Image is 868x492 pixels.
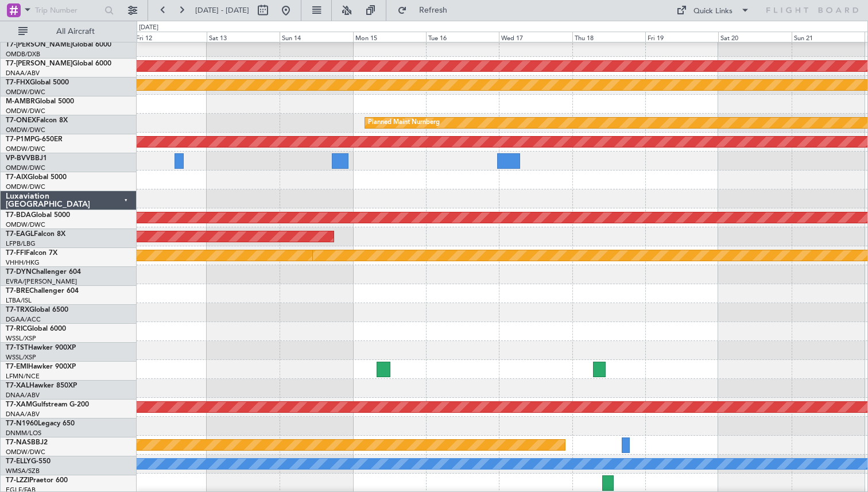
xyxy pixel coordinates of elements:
a: VHHH/HKG [6,258,40,267]
a: T7-NASBBJ2 [6,439,48,446]
div: Sun 14 [280,32,352,42]
a: T7-N1960Legacy 650 [6,420,75,427]
a: T7-BDAGlobal 5000 [6,212,70,219]
span: T7-AIX [6,174,28,181]
span: T7-LZZI [6,477,29,484]
span: T7-[PERSON_NAME] [6,41,72,48]
a: DNMM/LOS [6,429,41,437]
a: OMDW/DWC [6,88,45,96]
span: T7-ELLY [6,458,31,465]
a: DNAA/ABV [6,410,40,419]
a: T7-[PERSON_NAME]Global 6000 [6,41,111,48]
a: OMDW/DWC [6,448,45,456]
div: Sun 21 [792,32,865,42]
a: OMDW/DWC [6,145,45,153]
div: Quick Links [693,6,733,17]
a: T7-[PERSON_NAME]Global 6000 [6,60,111,67]
a: T7-BREChallenger 604 [6,288,79,295]
span: T7-N1960 [6,420,38,427]
span: T7-EAGL [6,231,34,238]
span: M-AMBR [6,98,35,105]
span: T7-TRX [6,307,29,313]
a: M-AMBRGlobal 5000 [6,98,74,105]
span: T7-BDA [6,212,31,219]
span: T7-NAS [6,439,31,446]
a: LTBA/ISL [6,296,32,305]
a: DNAA/ABV [6,391,40,400]
a: T7-ONEXFalcon 8X [6,117,68,124]
span: All Aircraft [30,28,121,36]
a: EVRA/[PERSON_NAME] [6,277,77,286]
div: Sat 13 [207,32,280,42]
a: T7-EMIHawker 900XP [6,363,76,370]
div: Fri 12 [134,32,207,42]
button: Refresh [392,1,461,20]
a: OMDB/DXB [6,50,40,59]
a: LFPB/LBG [6,239,36,248]
a: OMDW/DWC [6,183,45,191]
span: VP-BVV [6,155,30,162]
a: DNAA/ABV [6,69,40,78]
a: LFMN/NCE [6,372,40,381]
span: T7-DYN [6,269,32,276]
span: T7-XAM [6,401,32,408]
span: T7-XAL [6,382,29,389]
a: OMDW/DWC [6,107,45,115]
a: T7-XALHawker 850XP [6,382,77,389]
div: Mon 15 [353,32,426,42]
a: T7-LZZIPraetor 600 [6,477,68,484]
div: [DATE] [139,23,158,33]
span: [DATE] - [DATE] [195,5,249,16]
a: T7-FHXGlobal 5000 [6,79,69,86]
a: OMDW/DWC [6,126,45,134]
span: T7-EMI [6,363,28,370]
div: Tue 16 [426,32,499,42]
div: Fri 19 [645,32,718,42]
button: Quick Links [671,1,755,20]
a: OMDW/DWC [6,220,45,229]
a: WSSL/XSP [6,334,36,343]
div: Thu 18 [572,32,645,42]
a: OMDW/DWC [6,164,45,172]
a: T7-ELLYG-550 [6,458,51,465]
span: T7-RIC [6,326,27,332]
a: WSSL/XSP [6,353,36,362]
a: T7-TSTHawker 900XP [6,344,76,351]
a: T7-DYNChallenger 604 [6,269,81,276]
a: T7-RICGlobal 6000 [6,326,66,332]
a: VP-BVVBBJ1 [6,155,47,162]
button: All Aircraft [13,22,125,41]
input: Trip Number [35,2,101,19]
span: T7-FHX [6,79,30,86]
span: Refresh [409,6,458,14]
a: WMSA/SZB [6,467,40,475]
div: Planned Maint Nurnberg [368,114,440,131]
a: T7-FFIFalcon 7X [6,250,57,257]
span: T7-TST [6,344,28,351]
a: T7-EAGLFalcon 8X [6,231,65,238]
span: T7-P1MP [6,136,34,143]
div: Wed 17 [499,32,572,42]
a: T7-XAMGulfstream G-200 [6,401,89,408]
a: T7-AIXGlobal 5000 [6,174,67,181]
span: T7-[PERSON_NAME] [6,60,72,67]
span: T7-BRE [6,288,29,295]
a: DGAA/ACC [6,315,41,324]
span: T7-ONEX [6,117,36,124]
span: T7-FFI [6,250,26,257]
a: T7-P1MPG-650ER [6,136,63,143]
a: T7-TRXGlobal 6500 [6,307,68,313]
div: Sat 20 [718,32,791,42]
